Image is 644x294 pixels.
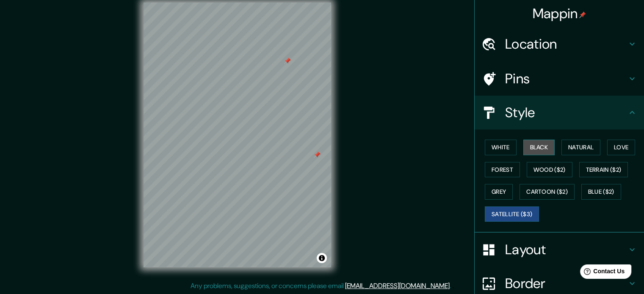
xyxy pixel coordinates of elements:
[345,281,450,290] a: [EMAIL_ADDRESS][DOMAIN_NAME]
[505,104,627,121] h4: Style
[452,281,454,291] div: .
[144,3,331,267] canvas: Map
[523,140,555,155] button: Black
[607,140,635,155] button: Love
[485,140,517,155] button: White
[505,275,627,292] h4: Border
[485,162,520,178] button: Forest
[485,206,539,222] button: Satellite ($3)
[579,162,628,178] button: Terrain ($2)
[191,281,451,291] p: Any problems, suggestions, or concerns please email .
[475,62,644,96] div: Pins
[475,96,644,129] div: Style
[317,253,327,263] button: Toggle attribution
[505,70,627,87] h4: Pins
[561,140,600,155] button: Natural
[579,11,586,18] img: pin-icon.png
[533,5,586,22] h4: Mappin
[451,281,452,291] div: .
[505,241,627,258] h4: Layout
[569,261,635,285] iframe: Help widget launcher
[485,184,513,200] button: Grey
[475,27,644,61] div: Location
[527,162,572,178] button: Wood ($2)
[581,184,621,200] button: Blue ($2)
[475,233,644,267] div: Layout
[505,36,627,52] h4: Location
[520,184,575,200] button: Cartoon ($2)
